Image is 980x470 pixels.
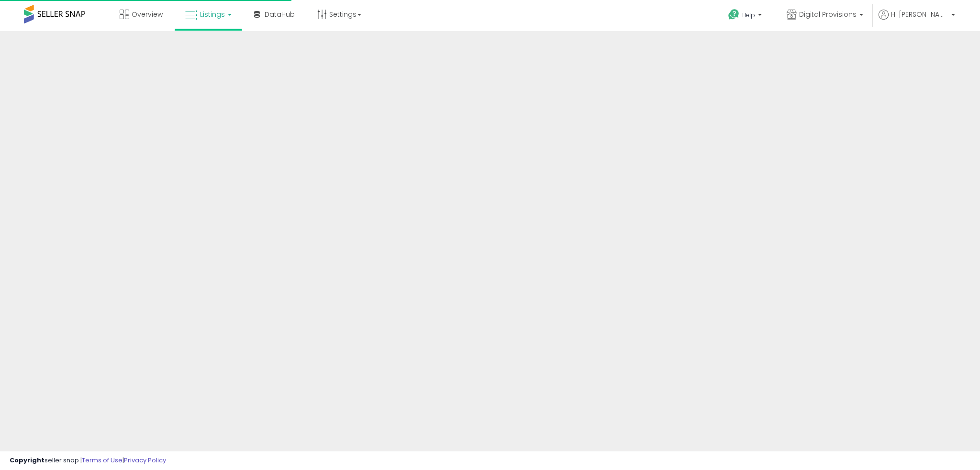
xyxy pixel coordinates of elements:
i: Get Help [728,9,740,21]
span: Listings [200,10,225,19]
span: DataHub [265,10,295,19]
span: Digital Provisions [799,10,857,19]
span: Overview [132,10,163,19]
span: Help [742,11,755,19]
a: Hi [PERSON_NAME] [879,10,955,31]
a: Help [721,1,771,31]
span: Hi [PERSON_NAME] [891,10,948,19]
